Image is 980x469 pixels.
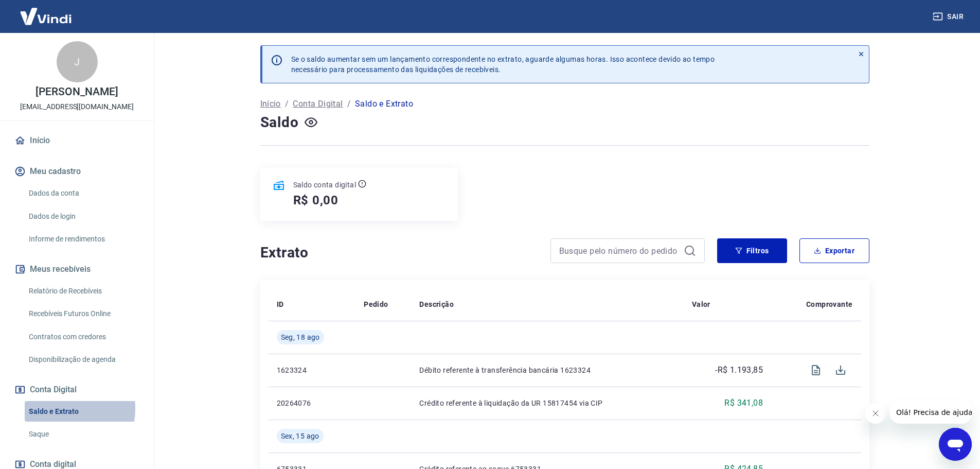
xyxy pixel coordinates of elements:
[281,431,319,441] span: Sex, 15 ago
[25,401,141,422] a: Saldo e Extrato
[25,183,141,204] a: Dados da conta
[692,299,710,309] p: Valor
[804,358,828,383] span: Visualizar
[291,54,715,75] p: Se o saldo aumentar sem um lançamento correspondente no extrato, aguarde algumas horas. Isso acon...
[6,7,86,15] span: Olá! Precisa de ajuda?
[931,7,968,26] button: Sair
[25,349,141,370] a: Disponibilização de agenda
[281,332,320,342] span: Seg, 18 ago
[12,129,141,152] a: Início
[12,160,141,183] button: Meu cadastro
[828,358,853,383] span: Download
[293,192,339,209] h5: R$ 0,00
[724,397,763,409] p: R$ 341,08
[12,258,141,281] button: Meus recebíveis
[806,299,852,309] p: Comprovante
[260,112,299,133] h4: Saldo
[364,299,388,309] p: Pedido
[25,303,141,324] a: Recebíveis Futuros Online
[939,428,972,461] iframe: Botão para abrir a janela de mensagens
[865,403,886,424] iframe: Fechar mensagem
[419,398,675,408] p: Crédito referente à liquidação da UR 15817454 via CIP
[20,101,134,112] p: [EMAIL_ADDRESS][DOMAIN_NAME]
[890,401,972,424] iframe: Mensagem da empresa
[260,242,538,263] h4: Extrato
[25,229,141,250] a: Informe de rendimentos
[57,41,98,82] div: J
[419,299,454,309] p: Descrição
[260,98,281,110] a: Início
[347,98,351,110] p: /
[715,364,763,376] p: -R$ 1.193,85
[25,281,141,302] a: Relatório de Recebíveis
[12,378,141,401] button: Conta Digital
[25,206,141,227] a: Dados de login
[25,326,141,348] a: Contratos com credores
[293,180,357,190] p: Saldo conta digital
[285,98,289,110] p: /
[355,98,413,110] p: Saldo e Extrato
[25,424,141,445] a: Saque
[799,238,869,263] button: Exportar
[12,1,79,32] img: Vindi
[419,365,675,375] p: Débito referente à transferência bancária 1623324
[293,98,343,110] a: Conta Digital
[277,398,348,408] p: 20264076
[277,299,284,309] p: ID
[717,238,787,263] button: Filtros
[559,243,680,258] input: Busque pelo número do pedido
[35,86,118,97] p: [PERSON_NAME]
[277,365,348,375] p: 1623324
